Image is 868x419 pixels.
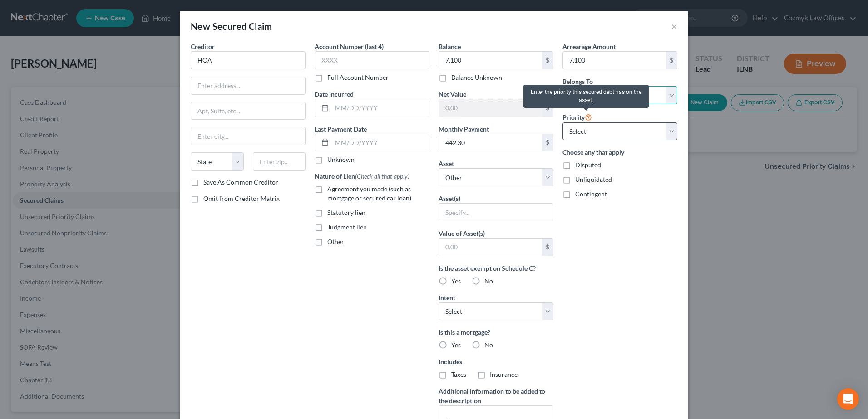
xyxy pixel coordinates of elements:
[575,161,601,169] span: Disputed
[191,77,305,94] input: Enter address...
[451,341,461,349] span: Yes
[439,134,542,151] input: 0.00
[563,52,666,69] input: 0.00
[451,277,461,285] span: Yes
[575,175,612,183] span: Unliquidated
[332,134,429,151] input: MM/DD/YYYY
[191,127,305,145] input: Enter city...
[439,263,553,273] label: Is the asset exempt on Schedule C?
[439,160,454,167] span: Asset
[484,277,493,285] span: No
[327,209,365,216] span: Statutory lien
[439,239,542,256] input: 0.00
[562,112,592,122] label: Priority
[542,134,553,151] div: $
[327,185,411,202] span: Agreement you made (such as mortgage or secured car loan)
[542,52,553,69] div: $
[315,89,354,99] label: Date Incurred
[332,99,429,117] input: MM/DD/YYYY
[191,51,306,69] input: Search creditor by name...
[439,386,553,405] label: Additional information to be added to the description
[439,124,489,134] label: Monthly Payment
[439,52,542,69] input: 0.00
[315,42,384,51] label: Account Number (last 4)
[191,20,272,33] div: New Secured Claim
[671,21,677,32] button: ×
[562,78,593,85] span: Belongs To
[439,229,485,238] label: Value of Asset(s)
[327,73,389,82] label: Full Account Number
[203,178,278,187] label: Save As Common Creditor
[439,293,455,302] label: Intent
[484,341,493,349] span: No
[327,223,367,231] span: Judgment lien
[439,42,461,51] label: Balance
[191,102,305,120] input: Apt, Suite, etc...
[837,388,859,410] div: Open Intercom Messenger
[439,99,542,117] input: 0.00
[562,147,677,157] label: Choose any that apply
[315,124,367,134] label: Last Payment Date
[523,85,649,107] div: Enter the priority this secured debt has on the asset.
[327,155,355,164] label: Unknown
[327,238,344,245] span: Other
[439,204,553,221] input: Specify...
[191,43,215,50] span: Creditor
[562,42,616,51] label: Arrearage Amount
[355,172,409,180] span: (Check all that apply)
[451,370,466,378] span: Taxes
[666,52,677,69] div: $
[315,51,429,69] input: XXXX
[253,152,306,171] input: Enter zip...
[575,190,607,198] span: Contingent
[439,327,553,337] label: Is this a mortgage?
[490,370,518,378] span: Insurance
[451,73,502,82] label: Balance Unknown
[439,357,553,366] label: Includes
[315,171,409,181] label: Nature of Lien
[542,239,553,256] div: $
[439,89,466,99] label: Net Value
[439,194,460,203] label: Asset(s)
[203,195,280,202] span: Omit from Creditor Matrix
